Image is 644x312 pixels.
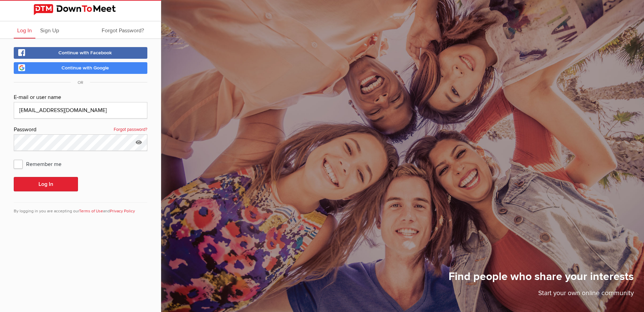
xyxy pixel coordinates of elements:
[114,125,147,134] a: Forgot password?
[14,177,78,191] button: Log In
[14,93,147,102] div: E-mail or user name
[17,27,32,34] span: Log In
[14,158,68,170] span: Remember me
[40,27,59,34] span: Sign Up
[102,27,144,34] span: Forgot Password?
[14,202,147,214] div: By logging in you are accepting our and
[37,21,63,38] a: Sign Up
[79,209,103,214] a: Terms of Use
[449,288,634,302] p: Start your own online community
[110,209,135,214] a: Privacy Policy
[61,65,109,71] span: Continue with Google
[58,50,112,56] span: Continue with Facebook
[14,102,147,119] input: Email@address.com
[14,21,35,38] a: Log In
[34,4,127,15] img: DownToMeet
[98,21,147,38] a: Forgot Password?
[71,80,90,85] span: OR
[14,62,147,74] a: Continue with Google
[14,125,147,134] div: Password
[14,47,147,59] a: Continue with Facebook
[449,270,634,288] h1: Find people who share your interests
